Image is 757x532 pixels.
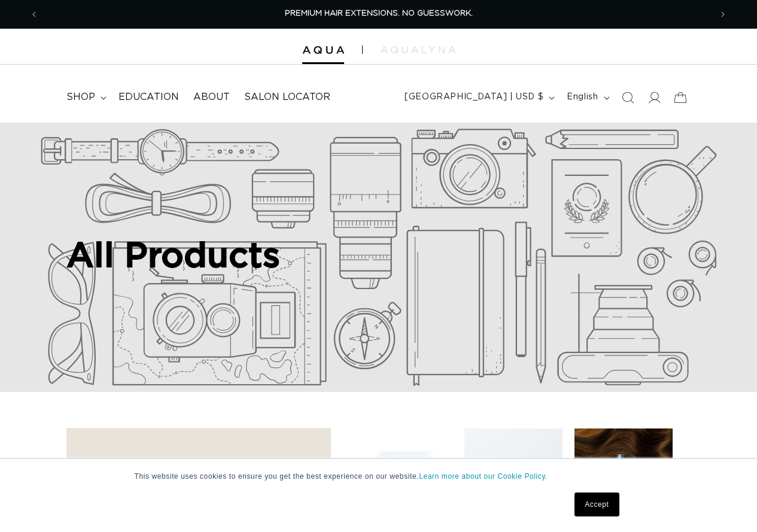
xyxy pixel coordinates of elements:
span: shop [66,91,95,104]
span: About [193,91,230,104]
img: aqualyna.com [381,46,455,53]
a: Education [111,84,186,111]
button: Previous announcement [21,3,47,26]
span: [GEOGRAPHIC_DATA] | USD $ [405,91,543,104]
h2: All Products [66,233,336,275]
img: Aqua Hair Extensions [302,46,344,54]
summary: Search [615,84,641,111]
span: Salon Locator [244,91,330,104]
a: About [186,84,237,111]
a: Salon Locator [237,84,338,111]
span: PREMIUM HAIR EXTENSIONS. NO GUESSWORK. [285,10,473,17]
button: English [560,86,614,109]
summary: Lengths (0 selected) [79,440,318,484]
a: Accept [574,493,619,516]
span: English [567,91,598,104]
span: Education [118,91,179,104]
summary: shop [59,84,111,111]
button: Next announcement [710,3,736,26]
button: [GEOGRAPHIC_DATA] | USD $ [397,86,560,109]
p: This website uses cookies to ensure you get the best experience on our website. [135,471,623,482]
a: Learn more about our Cookie Policy. [419,472,548,481]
